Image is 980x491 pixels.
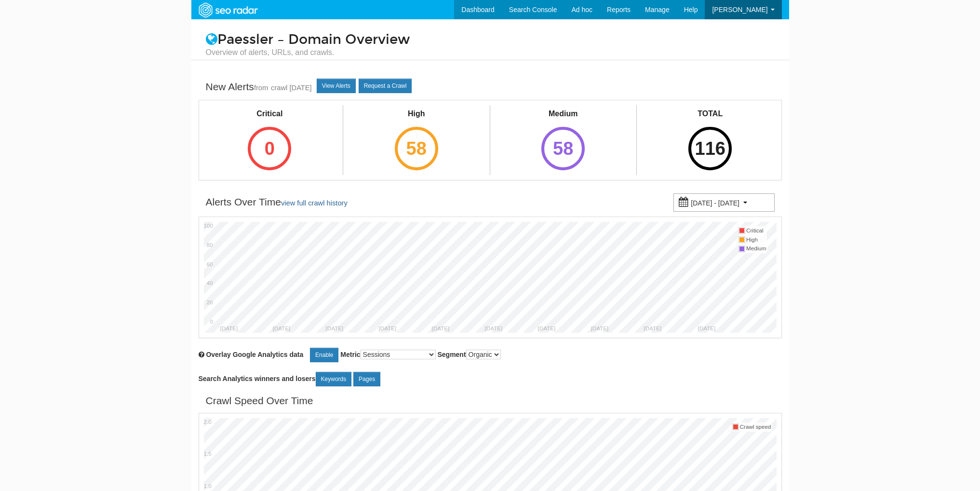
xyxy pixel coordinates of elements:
div: 58 [541,127,585,170]
span: [PERSON_NAME] [712,6,767,14]
label: Segment [437,350,500,359]
a: view full crawl history [281,199,348,207]
div: 116 [688,127,732,170]
small: Overview of alerts, URLs, and crawls. [206,47,775,58]
small: from [254,84,268,92]
td: Critical [746,226,766,235]
a: crawl [DATE] [271,84,312,92]
div: 58 [395,127,438,170]
h1: Paessler – Domain Overview [199,32,782,58]
small: [DATE] - [DATE] [691,199,739,207]
span: Ad hoc [571,6,592,14]
img: SEORadar [195,1,261,19]
td: Medium [746,244,766,253]
span: Manage [645,6,670,14]
span: Search Console [509,6,557,14]
td: High [746,235,766,245]
span: Reports [607,6,631,14]
select: Metric [361,350,436,359]
a: Request a Crawl [359,79,412,93]
span: Help [684,6,698,14]
a: View Alerts [317,79,356,93]
select: Segment [466,350,501,359]
td: Crawl speed [739,423,772,432]
div: 0 [248,127,291,170]
div: High [386,109,447,120]
label: Search Analytics winners and losers [199,372,381,386]
div: TOTAL [680,109,740,120]
a: Keywords [316,372,352,386]
span: Overlay chart with Google Analytics data [206,351,303,358]
div: Medium [533,109,593,120]
a: Enable [310,348,338,362]
div: Alerts Over Time [206,195,348,210]
div: Crawl Speed Over Time [206,394,313,408]
div: New Alerts [206,80,312,95]
a: Pages [353,372,380,386]
label: Metric [340,350,435,359]
div: Critical [239,109,300,120]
